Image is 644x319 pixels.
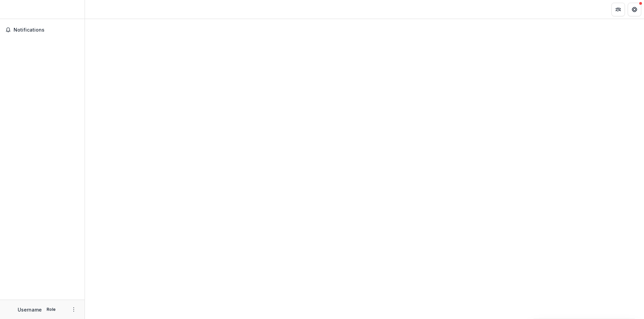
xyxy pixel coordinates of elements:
[628,3,641,16] button: Get Help
[18,306,42,313] p: Username
[44,306,58,313] p: Role
[70,305,78,314] button: More
[14,27,79,33] span: Notifications
[3,24,82,35] button: Notifications
[611,3,625,16] button: Partners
